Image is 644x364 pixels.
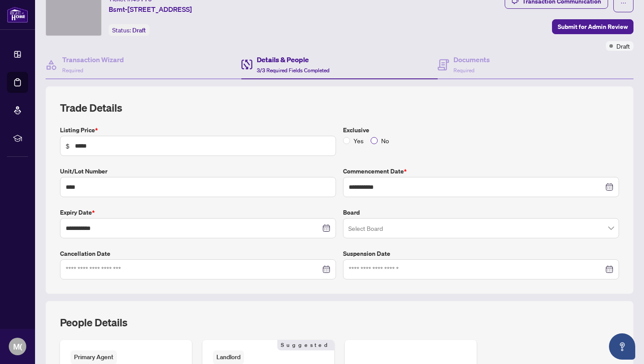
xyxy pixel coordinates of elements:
[7,7,28,23] img: logo
[60,166,336,176] label: Unit/Lot Number
[257,67,329,74] span: 3/3 Required Fields Completed
[257,54,329,65] h4: Details & People
[453,54,490,65] h4: Documents
[60,249,336,258] label: Cancellation Date
[60,101,619,115] h2: Trade Details
[62,67,83,74] span: Required
[213,350,244,364] span: Landlord
[60,208,336,217] label: Expiry Date
[277,340,334,350] span: Suggested
[609,333,635,360] button: Open asap
[378,136,393,145] span: No
[343,166,619,176] label: Commencement Date
[13,340,22,353] span: M(
[109,24,149,36] div: Status:
[350,136,367,145] span: Yes
[60,315,127,329] h2: People Details
[616,41,630,51] span: Draft
[343,249,619,258] label: Suspension Date
[343,125,619,135] label: Exclusive
[453,67,474,74] span: Required
[71,350,117,364] span: Primary Agent
[552,19,633,34] button: Submit for Admin Review
[62,54,124,65] h4: Transaction Wizard
[66,141,70,151] span: $
[343,208,619,217] label: Board
[558,20,628,34] span: Submit for Admin Review
[60,125,336,135] label: Listing Price
[132,26,146,34] span: Draft
[109,4,192,14] span: Bsmt-[STREET_ADDRESS]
